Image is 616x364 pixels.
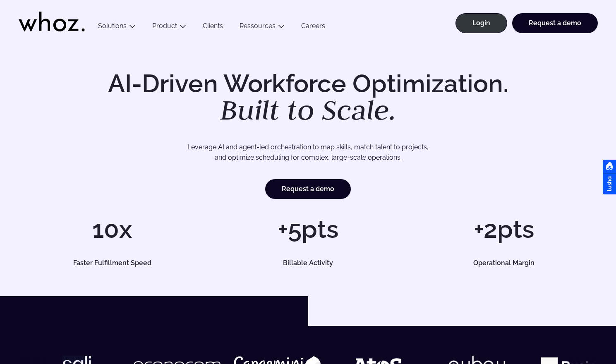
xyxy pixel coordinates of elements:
h5: Operational Margin [419,260,588,266]
h1: +5pts [214,217,402,242]
a: Product [152,22,177,30]
button: Product [144,22,194,33]
a: Request a demo [512,13,598,33]
button: Ressources [231,22,293,33]
button: Solutions [90,22,144,33]
h5: Faster Fulfillment Speed [28,260,197,266]
h1: AI-Driven Workforce Optimization. [96,71,520,124]
h5: Billable Activity [224,260,393,266]
a: Careers [293,22,333,33]
a: Login [455,13,507,33]
a: Request a demo [265,179,351,199]
a: Clients [194,22,231,33]
a: Ressources [240,22,276,30]
em: Built to Scale. [220,91,396,128]
h1: 10x [19,217,206,242]
h1: +2pts [410,217,597,242]
p: Leverage AI and agent-led orchestration to map skills, match talent to projects, and optimize sch... [48,142,569,163]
